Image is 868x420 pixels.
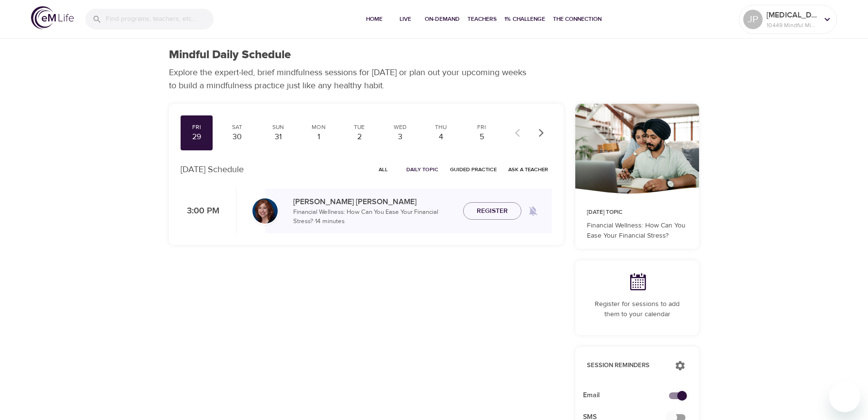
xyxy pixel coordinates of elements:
[348,123,372,131] div: Tue
[504,14,545,24] span: 1% Challenge
[504,162,552,177] button: Ask a Teacher
[388,131,412,143] div: 3
[521,199,545,223] span: Remind me when a class goes live every Friday at 3:00 PM
[181,163,244,176] p: [DATE] Schedule
[446,162,501,177] button: Guided Practice
[169,66,533,92] p: Explore the expert-led, brief mindfulness sessions for [DATE] or plan out your upcoming weeks to ...
[348,131,372,143] div: 2
[293,208,455,226] p: Financial Wellness: How Can You Ease Your Financial Stress? · 14 minutes
[402,162,442,177] button: Daily Topic
[225,131,250,143] div: 30
[307,123,331,131] div: Mon
[767,9,818,21] p: [MEDICAL_DATA]
[293,196,455,208] p: [PERSON_NAME] [PERSON_NAME]
[184,123,209,131] div: Fri
[394,14,417,24] span: Live
[553,14,601,24] span: The Connection
[583,390,676,401] span: Email
[307,131,331,143] div: 1
[429,123,453,131] div: Thu
[184,131,209,143] div: 29
[181,205,219,218] p: 3:00 PM
[425,14,460,24] span: On-Demand
[429,131,453,143] div: 4
[587,361,665,371] p: Session Reminders
[469,131,494,143] div: 5
[587,221,687,241] p: Financial Wellness: How Can You Ease Your Financial Stress?
[169,48,291,62] h1: Mindful Daily Schedule
[767,21,818,30] p: 10449 Mindful Minutes
[477,205,508,217] span: Register
[406,165,438,174] span: Daily Topic
[252,198,278,224] img: Elaine_Smookler-min.jpg
[463,202,521,220] button: Register
[743,10,763,29] div: JP
[508,165,548,174] span: Ask a Teacher
[450,165,497,174] span: Guided Practice
[371,165,395,174] span: All
[388,123,412,131] div: Wed
[587,208,687,217] p: [DATE] Topic
[266,123,290,131] div: Sun
[363,14,386,24] span: Home
[469,123,494,131] div: Fri
[367,162,399,177] button: All
[31,6,74,29] img: logo
[266,131,290,143] div: 31
[106,9,214,30] input: Find programs, teachers, etc...
[225,123,250,131] div: Sat
[467,14,497,24] span: Teachers
[587,299,687,320] p: Register for sessions to add them to your calendar
[829,381,860,412] iframe: Button to launch messaging window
